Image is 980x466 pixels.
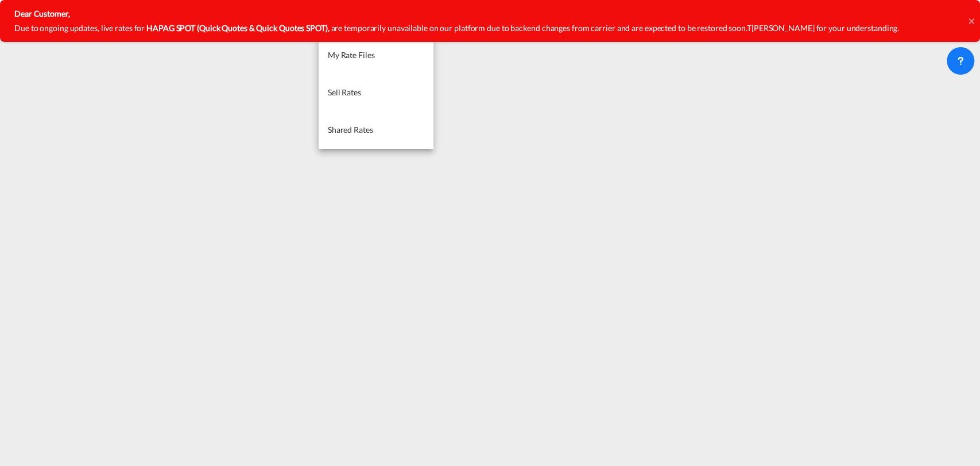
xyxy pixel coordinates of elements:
[319,74,433,111] a: Sell Rates
[328,125,373,134] span: Shared Rates
[328,50,375,60] span: My Rate Files
[328,87,361,97] span: Sell Rates
[319,37,433,74] a: My Rate Files
[319,111,433,149] a: Shared Rates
